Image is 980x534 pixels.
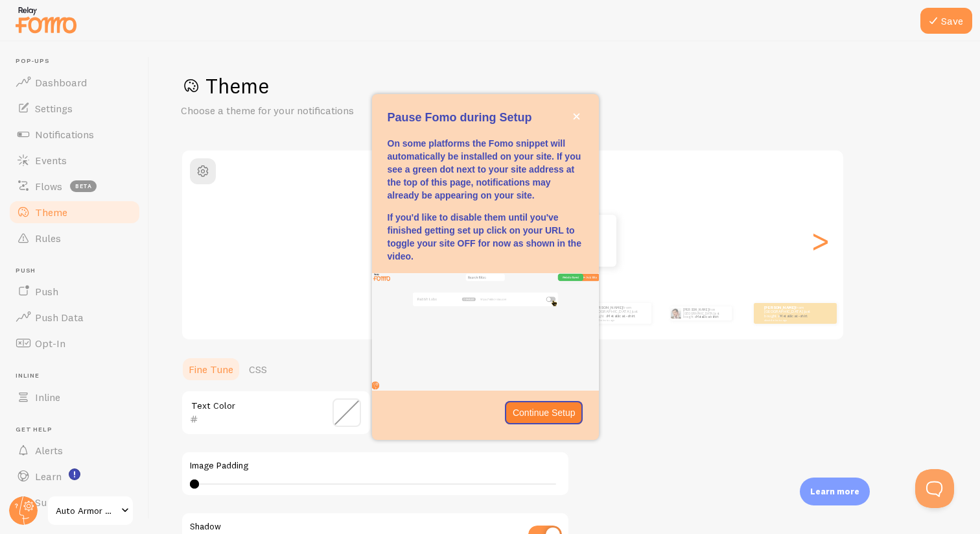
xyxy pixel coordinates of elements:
span: Get Help [16,426,141,434]
p: If you'd like to disable them until you've finished getting set up click on your URL to toggle yo... [388,211,583,263]
a: CSS [241,356,275,382]
img: Fomo [670,308,681,319]
a: Rules [8,225,141,251]
small: about 4 minutes ago [764,319,815,321]
span: Events [35,154,67,167]
a: Metallica t-shirt [696,315,718,319]
h2: Classic [182,158,843,178]
a: Learn [8,463,141,489]
img: fomo-relay-logo-orange.svg [14,3,78,36]
span: Inline [35,391,60,404]
button: Continue Setup [505,401,583,424]
iframe: Help Scout Beacon - Open [915,469,954,508]
a: Metallica t-shirt [780,313,808,319]
div: Pause Fomo during Setup [372,94,599,439]
a: Opt-In [8,330,141,356]
span: Push Data [35,311,84,324]
span: Notifications [35,128,94,141]
a: Flows beta [8,173,141,199]
a: Push Data [8,304,141,330]
span: Settings [35,102,73,115]
button: close, [570,110,583,123]
a: Auto Armor Mats [47,495,134,526]
a: Support [8,489,141,515]
a: Dashboard [8,69,141,95]
a: Push [8,278,141,304]
a: Alerts [8,437,141,463]
a: Fine Tune [181,356,241,382]
p: Learn more [810,485,859,498]
span: Dashboard [35,76,87,89]
p: from [GEOGRAPHIC_DATA] just bought a [764,305,816,321]
div: Learn more [800,478,870,505]
span: Opt-In [35,337,65,350]
span: Inline [16,372,141,380]
p: On some platforms the Fomo snippet will automatically be installed on your site. If you see a gre... [388,137,583,202]
span: beta [70,180,97,192]
span: Auto Armor Mats [56,503,117,518]
div: Next slide [812,194,828,287]
p: Pause Fomo during Setup [388,110,583,127]
a: Events [8,147,141,173]
span: Push [16,267,141,275]
a: Inline [8,384,141,410]
a: Notifications [8,121,141,147]
small: about 4 minutes ago [592,319,645,321]
p: Choose a theme for your notifications [181,103,492,118]
span: Learn [35,470,62,483]
a: Settings [8,95,141,121]
strong: [PERSON_NAME] [683,308,709,311]
label: Image Padding [190,460,561,472]
p: Continue Setup [513,406,576,419]
strong: [PERSON_NAME] [764,305,795,310]
span: Theme [35,206,67,219]
p: from [GEOGRAPHIC_DATA] just bought a [592,305,646,321]
svg: <p>Watch New Feature Tutorials!</p> [69,468,80,480]
span: Push [35,285,58,298]
span: Rules [35,232,61,245]
span: Alerts [35,444,63,457]
a: Metallica t-shirt [607,313,635,319]
span: Flows [35,180,62,193]
span: Pop-ups [16,57,141,66]
h1: Theme [181,73,949,99]
p: from [GEOGRAPHIC_DATA] just bought a [683,306,727,321]
strong: [PERSON_NAME] [592,305,623,310]
a: Theme [8,199,141,225]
